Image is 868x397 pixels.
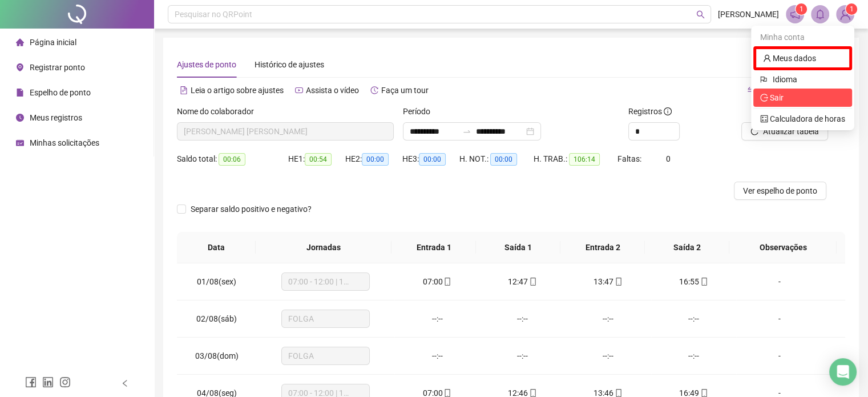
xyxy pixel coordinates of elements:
span: mobile [613,278,623,286]
span: FOLGA [288,347,363,364]
span: Idioma [773,73,838,86]
span: 0 [666,154,671,163]
span: swap-right [462,127,471,136]
span: 1 [850,5,854,13]
span: notification [790,9,800,19]
span: Registros [628,105,672,118]
th: Saída 2 [645,232,729,263]
span: clock-circle [16,114,24,122]
div: --:-- [575,350,642,362]
span: Meus registros [30,113,82,122]
span: file [16,89,24,97]
div: Open Intercom Messenger [829,358,857,386]
div: 07:00 [403,275,471,288]
span: file-text [180,86,188,94]
span: 106:14 [569,153,600,166]
span: 00:00 [419,153,446,166]
div: --:-- [489,350,556,362]
span: Página inicial [30,38,76,47]
span: search [696,10,705,19]
span: 00:54 [305,153,332,166]
div: --:-- [575,312,642,325]
div: Saldo total: [177,153,288,166]
span: BRUNO DA SILVA ARAUJO [184,123,387,140]
span: schedule [16,139,24,147]
button: Atualizar tabela [741,122,828,141]
span: info-circle [664,107,672,115]
th: Observações [729,232,837,263]
span: mobile [699,278,708,286]
span: left [121,379,129,387]
span: Faltas: [617,154,643,163]
span: Separar saldo positivo e negativo? [186,203,316,215]
div: HE 3: [402,153,459,166]
div: H. NOT.: [459,153,534,166]
span: Ajustes de ponto [177,60,236,69]
div: 16:55 [660,275,728,288]
span: 1 [800,5,804,13]
span: reload [750,127,758,135]
span: Histórico de ajustes [255,60,324,69]
span: Ver espelho de ponto [743,185,817,197]
div: --:-- [403,312,471,325]
button: Ver espelho de ponto [734,182,826,200]
div: Minha conta [753,28,852,46]
span: Minhas solicitações [30,138,99,147]
a: calculator Calculadora de horas [760,114,845,123]
span: to [462,127,471,136]
div: - [745,350,813,362]
th: Saída 1 [476,232,560,263]
span: mobile [442,389,451,397]
span: home [16,38,24,46]
div: H. TRAB.: [534,153,617,166]
div: --:-- [660,350,728,362]
span: bell [815,9,825,19]
span: Registrar ponto [30,63,85,72]
span: youtube [295,86,303,94]
div: HE 2: [345,153,402,166]
span: facebook [25,376,37,388]
div: --:-- [489,312,556,325]
th: Data [177,232,256,263]
span: linkedin [42,376,54,388]
div: --:-- [403,350,471,362]
div: - [745,275,813,288]
div: - [745,312,813,325]
div: --:-- [660,312,728,325]
span: mobile [528,389,537,397]
span: environment [16,63,24,71]
span: mobile [613,389,623,397]
span: mobile [699,389,708,397]
sup: Atualize o seu contato no menu Meus Dados [846,3,857,15]
div: HE 1: [288,153,345,166]
span: 03/08(dom) [195,351,239,360]
span: Faça um tour [381,86,429,95]
sup: 1 [796,3,807,15]
th: Entrada 2 [560,232,645,263]
span: 00:06 [219,153,245,166]
th: Entrada 1 [391,232,476,263]
th: Jornadas [256,232,391,263]
span: instagram [59,376,71,388]
span: swap [747,86,755,94]
span: FOLGA [288,310,363,327]
div: 13:47 [575,275,642,288]
span: Observações [738,241,827,254]
span: Leia o artigo sobre ajustes [191,86,284,95]
span: 01/08(sex) [197,277,236,286]
span: mobile [528,278,537,286]
span: history [370,86,378,94]
span: 02/08(sáb) [196,314,237,323]
span: mobile [442,278,451,286]
span: Sair [770,93,784,102]
span: flag [760,73,768,86]
span: Atualizar tabela [763,125,819,138]
span: Espelho de ponto [30,88,91,97]
span: [PERSON_NAME] [718,8,779,21]
span: Assista o vídeo [306,86,359,95]
div: 12:47 [489,275,556,288]
span: 07:00 - 12:00 | 13:00 - 16:48 [288,273,363,290]
img: 85789 [837,6,854,23]
label: Período [403,105,438,118]
span: 00:00 [362,153,389,166]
